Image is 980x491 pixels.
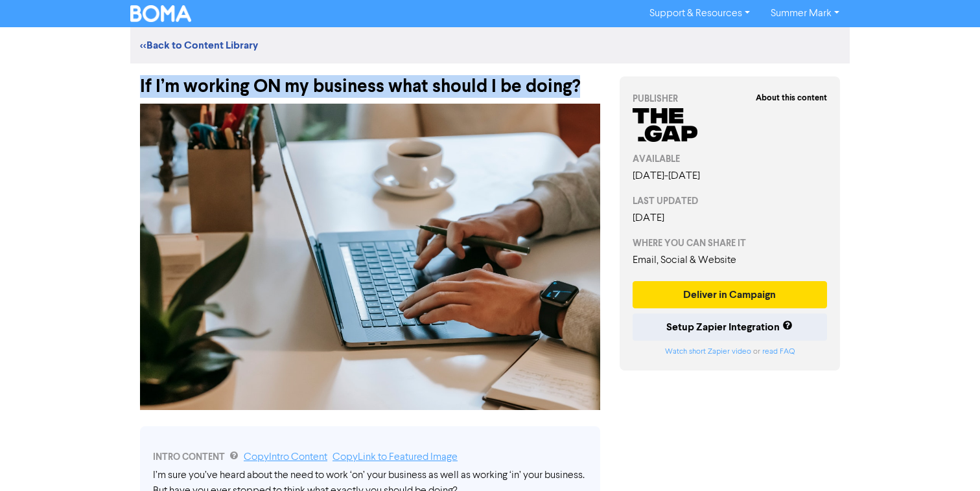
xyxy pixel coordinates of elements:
a: Watch short Zapier video [665,348,751,356]
strong: About this content [756,93,827,103]
img: BOMA Logo [130,5,191,22]
div: If I’m working ON my business what should I be doing? [140,63,600,97]
button: Setup Zapier Integration [633,314,827,341]
div: PUBLISHER [633,92,827,106]
a: Support & Resources [639,3,760,24]
a: Copy Link to Featured Image [332,452,458,462]
a: read FAQ [762,348,795,356]
div: INTRO CONTENT [153,450,587,465]
button: Deliver in Campaign [633,281,827,308]
a: Copy Intro Content [244,452,327,462]
a: <<Back to Content Library [140,39,258,52]
div: [DATE] [633,211,827,226]
div: or [633,346,827,358]
div: Email, Social & Website [633,253,827,268]
a: Summer Mark [760,3,850,24]
div: WHERE YOU CAN SHARE IT [633,236,827,250]
div: [DATE] - [DATE] [633,168,827,184]
div: LAST UPDATED [633,194,827,208]
iframe: Chat Widget [915,429,980,491]
div: AVAILABLE [633,152,827,166]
